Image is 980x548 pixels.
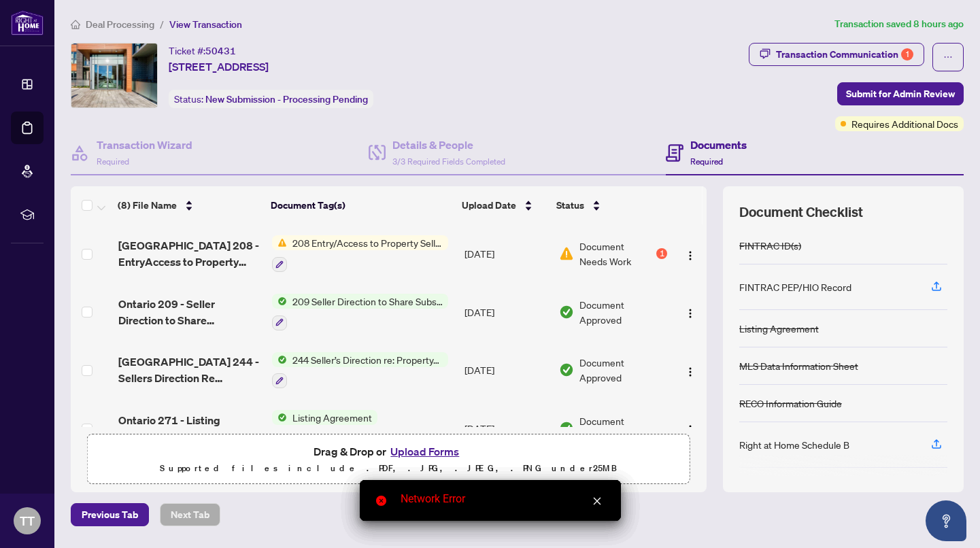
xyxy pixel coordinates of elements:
[679,359,701,381] button: Logo
[287,352,448,367] span: 244 Seller’s Direction re: Property/Offers
[272,235,287,250] img: Status Icon
[459,283,554,341] td: [DATE]
[97,137,192,153] h4: Transaction Wizard
[579,239,654,269] span: Document Needs Work
[579,413,667,443] span: Document Approved
[456,186,551,224] th: Upload Date
[685,250,696,261] img: Logo
[272,410,377,447] button: Status IconListing Agreement
[272,294,287,309] img: Status Icon
[834,16,964,32] article: Transaction saved 8 hours ago
[160,16,164,32] li: /
[287,410,377,425] span: Listing Agreement
[459,341,554,400] td: [DATE]
[386,443,463,460] button: Upload Forms
[118,296,261,328] span: Ontario 209 - Seller Direction to Share Substance of Offers.pdf
[96,460,681,477] p: Supported files include .PDF, .JPG, .JPEG, .PNG under 25 MB
[392,156,505,167] span: 3/3 Required Fields Completed
[71,44,157,107] img: IMG-W12365754_1.jpg
[739,238,801,253] div: FINTRAC ID(s)
[459,224,554,283] td: [DATE]
[943,52,953,62] span: ellipsis
[459,399,554,458] td: [DATE]
[401,491,605,507] div: Network Error
[739,396,842,411] div: RECO Information Guide
[559,362,574,377] img: Document Status
[926,500,966,541] button: Open asap
[679,417,701,439] button: Logo
[11,10,44,35] img: logo
[20,511,35,530] span: TT
[272,352,287,367] img: Status Icon
[846,83,955,105] span: Submit for Admin Review
[690,137,747,153] h4: Documents
[71,20,80,29] span: home
[901,48,913,61] div: 1
[392,137,505,153] h4: Details & People
[205,93,368,105] span: New Submission - Processing Pending
[169,58,269,75] span: [STREET_ADDRESS]
[272,294,448,330] button: Status Icon209 Seller Direction to Share Substance of Offers
[837,82,964,105] button: Submit for Admin Review
[685,424,696,435] img: Logo
[118,412,261,445] span: Ontario 271 - Listing Agreement - Seller Designated Representation Agreement - Authority to Offer...
[118,198,177,213] span: (8) File Name
[160,503,220,526] button: Next Tab
[559,305,574,320] img: Document Status
[287,235,448,250] span: 208 Entry/Access to Property Seller Acknowledgement
[314,443,463,460] span: Drag & Drop or
[579,355,667,385] span: Document Approved
[749,43,924,66] button: Transaction Communication1
[118,354,261,386] span: [GEOGRAPHIC_DATA] 244 - Sellers Direction Re PropertyOffers.pdf
[739,203,863,222] span: Document Checklist
[551,186,669,224] th: Status
[112,186,265,224] th: (8) File Name
[97,156,129,167] span: Required
[71,503,149,526] button: Previous Tab
[118,237,261,270] span: [GEOGRAPHIC_DATA] 208 - EntryAccess to Property Seller Acknowledgement.pdf
[86,18,154,31] span: Deal Processing
[169,18,242,31] span: View Transaction
[690,156,723,167] span: Required
[272,352,448,389] button: Status Icon244 Seller’s Direction re: Property/Offers
[679,301,701,323] button: Logo
[559,421,574,436] img: Document Status
[169,43,236,58] div: Ticket #:
[590,494,605,509] a: Close
[739,321,819,336] div: Listing Agreement
[739,437,849,452] div: Right at Home Schedule B
[205,45,236,57] span: 50431
[656,248,667,259] div: 1
[169,90,373,108] div: Status:
[82,504,138,526] span: Previous Tab
[739,279,851,294] div: FINTRAC PEP/HIO Record
[462,198,516,213] span: Upload Date
[556,198,584,213] span: Status
[739,358,858,373] div: MLS Data Information Sheet
[685,308,696,319] img: Logo
[376,496,386,506] span: close-circle
[851,116,958,131] span: Requires Additional Docs
[272,235,448,272] button: Status Icon208 Entry/Access to Property Seller Acknowledgement
[265,186,456,224] th: Document Tag(s)
[88,434,690,485] span: Drag & Drop orUpload FormsSupported files include .PDF, .JPG, .JPEG, .PNG under25MB
[679,243,701,264] button: Logo
[776,44,913,65] div: Transaction Communication
[272,410,287,425] img: Status Icon
[579,297,667,327] span: Document Approved
[559,246,574,261] img: Document Status
[685,366,696,377] img: Logo
[592,496,602,506] span: close
[287,294,448,309] span: 209 Seller Direction to Share Substance of Offers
